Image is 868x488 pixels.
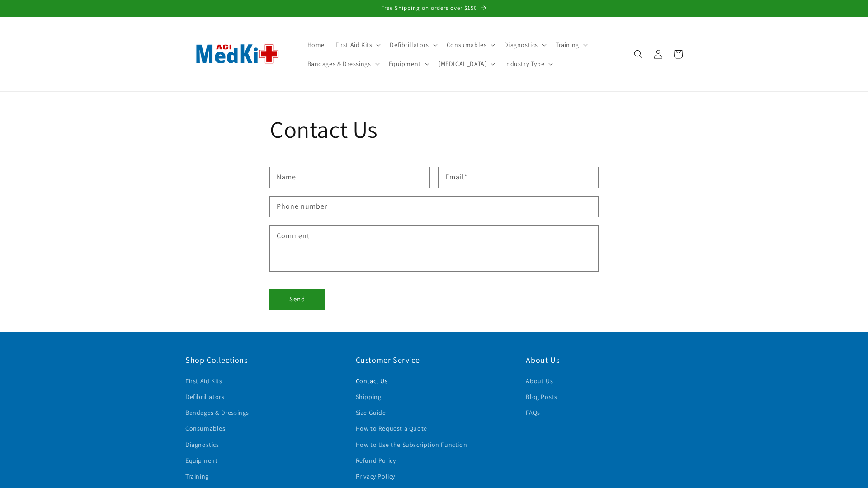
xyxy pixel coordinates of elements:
[307,60,371,68] span: Bandages & Dressings
[628,44,648,64] summary: Search
[433,54,499,73] summary: [MEDICAL_DATA]
[335,41,372,49] span: First Aid Kits
[270,114,598,145] h1: Contact Us
[383,54,433,73] summary: Equipment
[556,41,579,49] span: Training
[504,41,538,49] span: Diagnostics
[550,35,591,54] summary: Training
[9,5,859,12] p: Free Shipping on orders over $150
[356,389,382,405] a: Shipping
[356,437,467,453] a: How to Use the Subscription Function
[302,54,383,73] summary: Bandages & Dressings
[526,389,557,405] a: Blog Posts
[356,469,395,484] a: Privacy Policy
[185,469,209,484] a: Training
[185,389,224,405] a: Defibrillators
[526,375,553,389] a: About Us
[390,41,429,49] span: Defibrillators
[447,41,487,49] span: Consumables
[185,29,289,79] img: AGI MedKit
[499,54,557,73] summary: Industry Type
[441,35,499,54] summary: Consumables
[526,405,540,421] a: FAQs
[499,35,550,54] summary: Diagnostics
[504,60,544,68] span: Industry Type
[185,355,342,365] h2: Shop Collections
[356,405,386,421] a: Size Guide
[356,375,388,389] a: Contact Us
[185,437,219,453] a: Diagnostics
[307,41,325,49] span: Home
[389,60,421,68] span: Equipment
[356,453,396,469] a: Refund Policy
[302,35,330,54] a: Home
[384,35,441,54] summary: Defibrillators
[439,60,486,68] span: [MEDICAL_DATA]
[185,405,249,421] a: Bandages & Dressings
[270,289,324,310] button: Send
[356,421,427,436] a: How to Request a Quote
[185,453,217,469] a: Equipment
[185,375,222,389] a: First Aid Kits
[526,355,683,365] h2: About Us
[356,355,513,365] h2: Customer Service
[185,421,226,436] a: Consumables
[330,35,384,54] summary: First Aid Kits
